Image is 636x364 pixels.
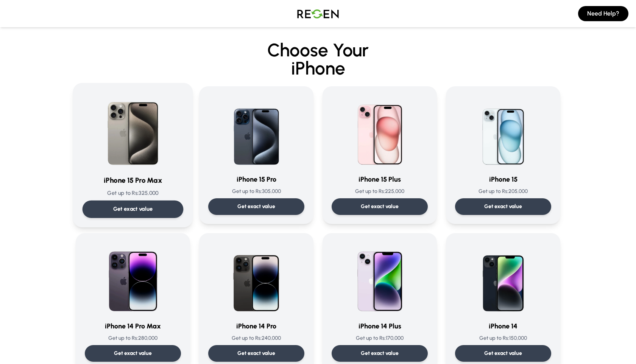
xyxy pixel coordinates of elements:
h3: iPhone 15 Pro Max [83,175,184,186]
button: Need Help? [578,6,628,21]
p: Get up to Rs: 205,000 [455,188,551,195]
img: iPhone 15 Pro Max [95,92,171,169]
h3: iPhone 14 Pro Max [85,321,181,331]
p: Get exact value [484,203,522,210]
img: iPhone 14 [467,242,539,315]
p: Get exact value [361,203,399,210]
span: Choose Your [267,39,369,61]
p: Get exact value [113,205,153,213]
p: Get up to Rs: 150,000 [455,334,551,342]
p: Get exact value [237,203,275,210]
p: Get up to Rs: 240,000 [208,334,304,342]
p: Get exact value [361,350,399,357]
img: iPhone 15 [467,95,539,168]
p: Get exact value [484,350,522,357]
p: Get up to Rs: 225,000 [332,188,428,195]
img: iPhone 14 Plus [343,242,416,315]
img: iPhone 14 Pro [220,242,293,315]
h3: iPhone 14 Plus [332,321,428,331]
h3: iPhone 15 Pro [208,174,304,185]
p: Get up to Rs: 325,000 [83,189,184,197]
p: Get up to Rs: 170,000 [332,334,428,342]
h3: iPhone 14 Pro [208,321,304,331]
img: iPhone 14 Pro Max [97,242,169,315]
p: Get exact value [114,350,152,357]
img: Logo [291,3,344,24]
h3: iPhone 15 [455,174,551,185]
img: iPhone 15 Pro [220,95,293,168]
span: iPhone [35,59,601,77]
h3: iPhone 15 Plus [332,174,428,185]
p: Get exact value [237,350,275,357]
h3: iPhone 14 [455,321,551,331]
p: Get up to Rs: 280,000 [85,334,181,342]
p: Get up to Rs: 305,000 [208,188,304,195]
img: iPhone 15 Plus [343,95,416,168]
